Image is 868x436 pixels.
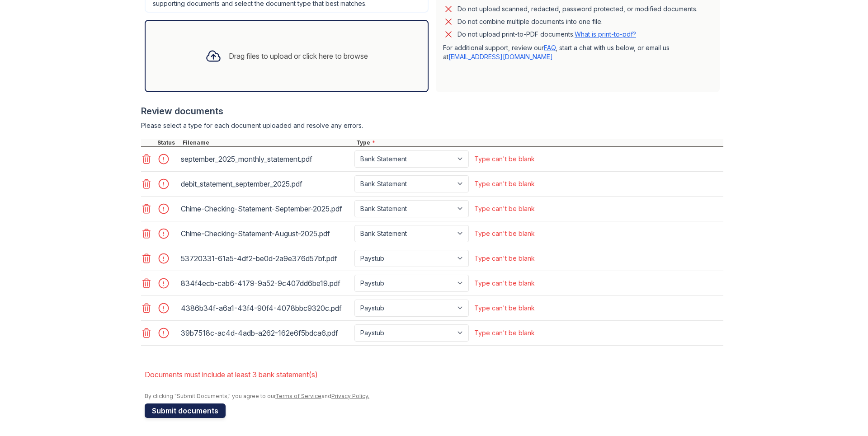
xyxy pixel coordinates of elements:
div: Type [354,139,723,146]
a: Privacy Policy. [331,393,369,399]
div: Type can't be blank [474,304,535,313]
div: Do not upload scanned, redacted, password protected, or modified documents. [458,4,698,14]
div: Type can't be blank [474,254,535,263]
div: Please select a type for each document uploaded and resolve any errors. [141,121,723,130]
div: 4386b34f-a6a1-43f4-90f4-4078bbc9320c.pdf [181,301,351,315]
div: 834f4ecb-cab6-4179-9a52-9c407dd6be19.pdf [181,276,351,291]
div: september_2025_monthly_statement.pdf [181,152,351,166]
div: Type can't be blank [474,279,535,288]
div: Do not combine multiple documents into one file. [458,16,603,27]
div: debit_statement_september_2025.pdf [181,177,351,191]
a: FAQ [544,44,556,52]
div: Drag files to upload or click here to browse [229,51,368,61]
div: Filename [181,139,354,146]
p: For additional support, review our , start a chat with us below, or email us at [443,43,712,61]
div: Chime-Checking-Statement-August-2025.pdf [181,226,351,241]
a: Terms of Service [275,393,321,399]
div: Review documents [141,105,723,117]
div: Chime-Checking-Statement-September-2025.pdf [181,202,351,216]
p: Do not upload print-to-PDF documents. [458,30,636,39]
div: Type can't be blank [474,179,535,188]
div: Type can't be blank [474,204,535,213]
div: By clicking "Submit Documents," you agree to our and [145,393,723,400]
div: 53720331-61a5-4df2-be0d-2a9e376d57bf.pdf [181,251,351,266]
a: What is print-to-pdf? [575,30,636,38]
div: Type can't be blank [474,328,535,338]
a: [EMAIL_ADDRESS][DOMAIN_NAME] [448,53,553,61]
div: Status [156,139,181,146]
div: Type can't be blank [474,229,535,238]
div: Type can't be blank [474,155,535,164]
button: Submit documents [145,403,226,418]
div: 39b7518c-ac4d-4adb-a262-162e6f5bdca6.pdf [181,326,351,340]
li: Documents must include at least 3 bank statement(s) [145,366,723,384]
